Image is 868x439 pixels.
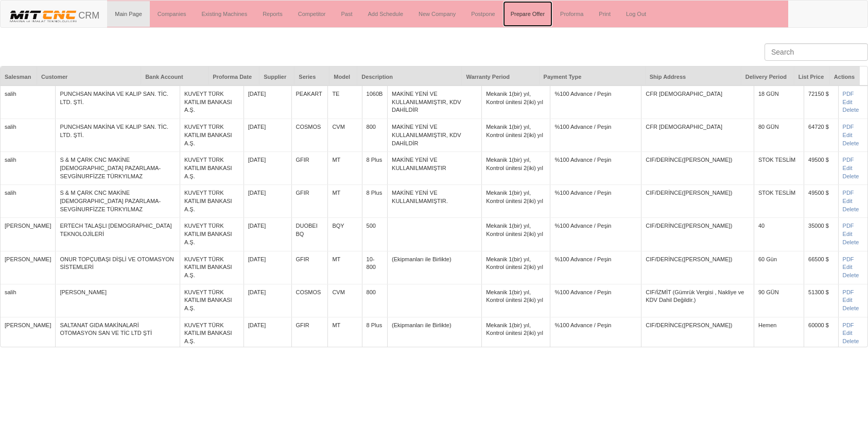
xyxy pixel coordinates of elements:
td: 51300 $ [804,284,839,317]
td: Mekanik 1(bir) yıl, Kontrol ünitesi 2(iki) yıl [482,152,550,185]
td: CIF/İZMİT (Gümrük Vergisi , Nakliye ve KDV Dahil Değildir.) [641,284,754,317]
a: Companies [150,1,194,27]
a: Edit [843,231,853,237]
td: 8 Plus [362,185,387,218]
a: Delete [843,206,859,212]
td: Mekanik 1(bir) yıl, Kontrol ünitesi 2(iki) yıl [482,317,550,350]
td: 1060B [362,86,387,119]
td: Mekanik 1(bir) yıl, Kontrol ünitesi 2(iki) yıl [482,119,550,152]
td: GFIR [291,251,328,284]
a: Print [591,1,618,27]
a: Add Schedule [360,1,411,27]
td: 800 [362,284,387,317]
td: CIF/DERİNCE([PERSON_NAME]) [641,152,754,185]
td: MAKİNE YENİ VE KULLANILMAMIŞTIR, KDV DAHİLDİR [388,86,482,119]
a: Edit [843,297,853,303]
a: Delete [843,338,859,344]
td: [PERSON_NAME] [1,317,56,350]
a: Delete [843,107,859,113]
img: header.png [8,8,78,24]
a: Edit [843,264,853,270]
td: CIF/DERİNCE([PERSON_NAME]) [641,317,754,350]
td: KUVEYT TÜRK KATILIM BANKASI A.Ş. [180,251,244,284]
td: Mekanik 1(bir) yıl, Kontrol ünitesi 2(iki) yıl [482,86,550,119]
a: Delete [843,305,859,311]
td: GFIR [291,185,328,218]
a: Delete [843,173,859,179]
td: Mekanik 1(bir) yıl, Kontrol ünitesi 2(iki) yıl [482,218,550,251]
td: [DATE] [244,119,291,152]
td: Mekanik 1(bir) yıl, Kontrol ünitesi 2(iki) yıl [482,185,550,218]
td: STOK TESLİM [754,152,804,185]
a: Delete [843,239,859,245]
td: 800 [362,119,387,152]
td: TE [328,86,362,119]
div: Salesman [1,66,37,87]
td: KUVEYT TÜRK KATILIM BANKASI A.Ş. [180,185,244,218]
a: PDF [843,124,854,130]
td: PUNCHSAN MAKİNA VE KALIP SAN. TİC. LTD. ŞTİ. [56,86,180,119]
a: PDF [843,256,854,262]
a: PDF [843,91,854,97]
td: 80 GÜN [754,119,804,152]
td: MAKİNE YENİ VE KULLANILMAMIŞTIR, KDV DAHİLDİR [388,119,482,152]
td: KUVEYT TÜRK KATILIM BANKASI A.Ş. [180,284,244,317]
td: salih [1,185,56,218]
td: MAKİNE YENİ VE KULLANILMAMIŞTIR [388,152,482,185]
a: PDF [843,322,854,328]
div: Actions [830,66,860,87]
td: 64720 $ [804,119,839,152]
td: 60000 $ [804,317,839,350]
div: List Price [794,66,829,87]
td: Hemen [754,317,804,350]
td: KUVEYT TÜRK KATILIM BANKASI A.Ş. [180,317,244,350]
td: MAKİNE YENİ VE KULLANILMAMIŞTIR. [388,185,482,218]
td: 8 Plus [362,317,387,350]
a: Existing Machines [194,1,255,27]
td: 35000 $ [804,218,839,251]
td: [PERSON_NAME] [56,284,180,317]
a: Edit [843,99,853,105]
td: salih [1,284,56,317]
td: %100 Advance / Peşin [550,218,641,251]
a: Edit [843,165,853,171]
td: %100 Advance / Peşin [550,251,641,284]
a: Edit [843,198,853,204]
td: SALTANAT GIDA MAKİNALARİ OTOMASYON SAN VE TİC LTD ŞTİ [56,317,180,350]
td: %100 Advance / Peşin [550,317,641,350]
td: 90 GÜN [754,284,804,317]
td: CFR [DEMOGRAPHIC_DATA] [641,86,754,119]
a: Delete [843,272,859,278]
td: [DATE] [244,218,291,251]
td: 8 Plus [362,152,387,185]
a: Edit [843,330,853,336]
div: Payment Type [540,66,645,87]
td: KUVEYT TÜRK KATILIM BANKASI A.Ş. [180,152,244,185]
div: Description [357,66,461,87]
td: [DATE] [244,185,291,218]
td: CVM [328,284,362,317]
td: PEAKART [291,86,328,119]
td: 500 [362,218,387,251]
a: CRM [1,1,107,26]
div: Warranty Period [462,66,539,87]
div: Series [294,66,329,87]
td: salih [1,86,56,119]
td: (Ekipmanları ile Birlikte) [388,317,482,350]
td: salih [1,119,56,152]
td: %100 Advance / Peşin [550,284,641,317]
a: Proforma [552,1,591,27]
td: 49500 $ [804,152,839,185]
a: Edit [843,132,853,138]
td: DUOBEI BQ [291,218,328,251]
td: 49500 $ [804,185,839,218]
td: KUVEYT TÜRK KATILIM BANKASI A.Ş. [180,86,244,119]
td: CFR [DEMOGRAPHIC_DATA] [641,119,754,152]
a: Postpone [463,1,502,27]
div: Model [329,66,357,87]
td: CVM [328,119,362,152]
td: CIF/DERİNCE([PERSON_NAME]) [641,218,754,251]
td: ERTECH TALAŞLI [DEMOGRAPHIC_DATA] TEKNOLOJİLERİ [56,218,180,251]
td: MT [328,152,362,185]
td: CIF/DERİNCE([PERSON_NAME]) [641,251,754,284]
